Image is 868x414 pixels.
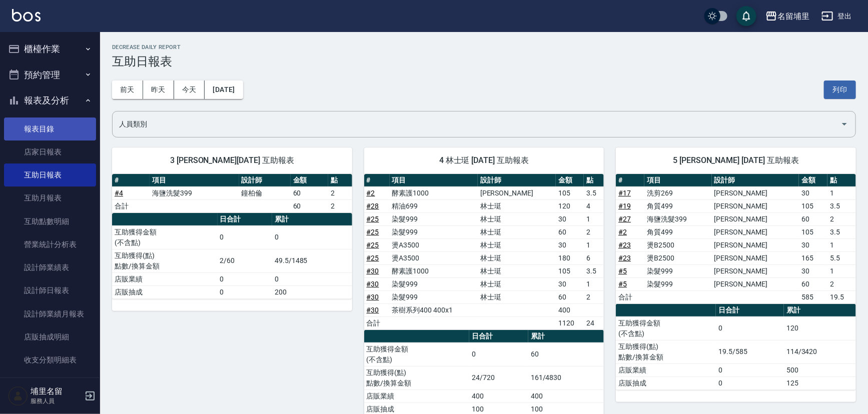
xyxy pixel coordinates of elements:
[784,376,856,389] td: 125
[112,213,352,299] table: a dense table
[272,213,352,226] th: 累計
[367,228,379,236] a: #25
[616,290,644,303] td: 合計
[291,174,328,187] th: 金額
[716,340,784,363] td: 19.5/585
[4,375,96,401] button: 客戶管理
[817,7,856,25] button: 登出
[367,280,379,288] a: #30
[556,174,584,187] th: 金額
[556,251,584,264] td: 180
[367,267,379,275] a: #30
[827,212,856,225] td: 2
[112,54,856,68] h3: 互助日報表
[390,212,478,225] td: 染髮999
[712,277,799,290] td: [PERSON_NAME]
[112,225,218,249] td: 互助獲得金額 (不含點)
[367,306,379,314] a: #30
[827,251,856,264] td: 5.5
[716,316,784,340] td: 0
[556,303,584,316] td: 400
[390,174,478,187] th: 項目
[616,174,644,187] th: #
[367,189,375,197] a: #2
[799,251,827,264] td: 165
[364,366,470,389] td: 互助獲得(點) 點數/換算金額
[528,342,604,366] td: 60
[827,238,856,251] td: 1
[239,186,291,199] td: 鐘柏倫
[616,316,716,340] td: 互助獲得金額 (不含點)
[644,264,712,277] td: 染髮999
[390,199,478,212] td: 精油699
[712,264,799,277] td: [PERSON_NAME]
[799,290,827,303] td: 585
[584,186,604,199] td: 3.5
[112,272,218,285] td: 店販業績
[4,302,96,325] a: 設計師業績月報表
[291,199,328,212] td: 60
[390,290,478,303] td: 染髮999
[4,279,96,302] a: 設計師日報表
[478,174,556,187] th: 設計師
[272,225,352,249] td: 0
[799,199,827,212] td: 105
[390,238,478,251] td: 燙A3500
[390,264,478,277] td: 酵素護1000
[478,290,556,303] td: 林士珽
[584,290,604,303] td: 2
[799,238,827,251] td: 30
[761,6,813,26] button: 名留埔里
[390,303,478,316] td: 茶樹系列400 400x1
[390,251,478,264] td: 燙A3500
[644,199,712,212] td: 角質499
[712,225,799,238] td: [PERSON_NAME]
[528,330,604,343] th: 累計
[556,264,584,277] td: 105
[367,215,379,223] a: #25
[827,290,856,303] td: 19.5
[205,80,243,99] button: [DATE]
[4,186,96,209] a: 互助月報表
[616,340,716,363] td: 互助獲得(點) 點數/換算金額
[836,116,852,132] button: Open
[618,228,627,236] a: #2
[616,174,856,304] table: a dense table
[628,155,844,165] span: 5 [PERSON_NAME] [DATE] 互助報表
[143,80,174,99] button: 昨天
[584,174,604,187] th: 點
[478,251,556,264] td: 林士珽
[390,225,478,238] td: 染髮999
[117,115,836,133] input: 人員名稱
[712,174,799,187] th: 設計師
[364,389,470,402] td: 店販業績
[469,342,528,366] td: 0
[367,241,379,249] a: #25
[618,189,631,197] a: #17
[4,62,96,88] button: 預約管理
[712,199,799,212] td: [PERSON_NAME]
[618,254,631,262] a: #23
[777,10,809,22] div: 名留埔里
[328,186,352,199] td: 2
[218,272,273,285] td: 0
[376,155,592,165] span: 4 林士珽 [DATE] 互助報表
[478,238,556,251] td: 林士珽
[616,376,716,389] td: 店販抽成
[478,186,556,199] td: [PERSON_NAME]
[112,80,143,99] button: 前天
[799,174,827,187] th: 金額
[218,225,273,249] td: 0
[528,366,604,389] td: 161/4830
[556,225,584,238] td: 60
[150,186,239,199] td: 海鹽洗髮399
[4,163,96,186] a: 互助日報表
[364,316,390,329] td: 合計
[390,277,478,290] td: 染髮999
[644,212,712,225] td: 海鹽洗髮399
[291,186,328,199] td: 60
[584,225,604,238] td: 2
[364,174,390,187] th: #
[584,264,604,277] td: 3.5
[364,174,604,330] table: a dense table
